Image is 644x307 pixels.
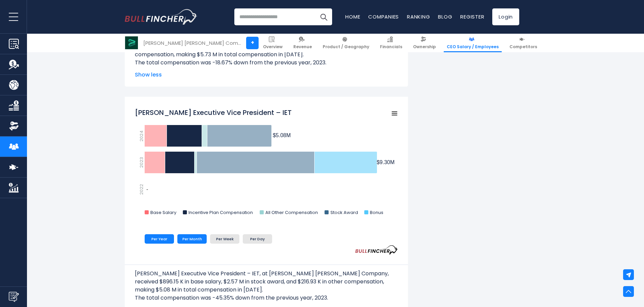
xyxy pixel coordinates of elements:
span: Competitors [509,44,537,50]
a: Go to homepage [125,9,197,25]
a: Revenue [290,34,315,52]
tspan: $5.08M [273,132,291,138]
span: Product / Geography [323,44,369,50]
p: The total compensation was -45.35% down from the previous year, 2023. [135,294,398,302]
a: Ranking [407,13,430,20]
text: Stock Award [330,209,358,216]
a: CEO Salary / Employees [444,34,502,52]
div: [PERSON_NAME] [PERSON_NAME] Company [143,39,241,47]
span: Financials [380,44,402,50]
tspan: [PERSON_NAME] Executive Vice President – IET [135,108,292,117]
li: Per Week [210,234,239,244]
a: Financials [377,34,405,52]
li: Per Month [177,234,207,244]
a: Competitors [506,34,540,52]
text: 2022 [138,184,145,195]
p: [PERSON_NAME] Executive Vice President – IET, at [PERSON_NAME] [PERSON_NAME] Company, received $8... [135,270,398,294]
a: Companies [368,13,399,20]
span: CEO Salary / Employees [447,44,499,50]
span: Ownership [413,44,436,50]
text: 2023 [138,157,145,168]
tspan: $9.30M [377,159,394,165]
a: Register [460,13,484,20]
li: Per Day [243,234,272,244]
span: Revenue [293,44,312,50]
text: Bonus [370,209,383,216]
span: Show less [135,71,398,79]
span: Overview [263,44,283,50]
img: Ownership [9,121,19,131]
a: Blog [438,13,452,20]
text: All Other Compensation [265,209,318,216]
p: The total compensation was -18.67% down from the previous year, 2023. [135,59,398,67]
text: Base Salary [150,209,177,216]
li: Per Year [145,234,174,244]
a: Overview [260,34,286,52]
svg: Ganesh Ramaswamy Executive Vice President – IET [135,104,398,222]
text: - [146,186,148,192]
a: Product / Geography [320,34,372,52]
a: Home [345,13,360,20]
img: BKR logo [125,36,138,49]
a: + [246,37,259,49]
img: Bullfincher logo [125,9,198,25]
text: Incentive Plan Compensation [188,209,253,216]
a: Ownership [410,34,439,52]
button: Search [315,8,332,25]
text: 2024 [138,130,145,142]
a: Login [492,8,519,25]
